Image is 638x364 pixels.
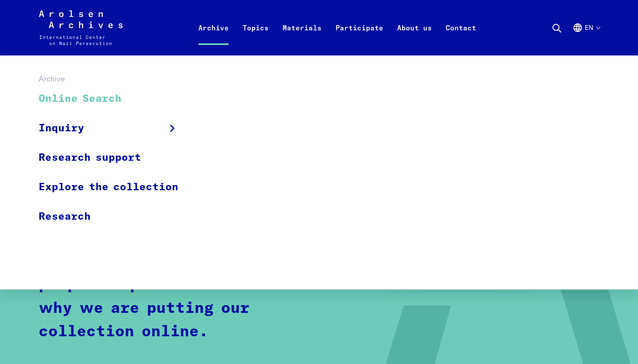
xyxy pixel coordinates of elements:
[236,21,276,55] a: Topics
[39,84,190,231] ul: Archive
[39,84,190,114] a: Online Search
[390,21,439,55] a: About us
[572,23,600,54] button: English, language selection
[39,120,84,136] span: Inquiry
[276,21,329,55] a: Materials
[439,21,483,55] a: Contact
[39,202,190,231] a: Research
[191,21,236,55] a: Archive
[39,143,190,172] a: Research support
[191,10,483,45] nav: Primary
[39,114,190,143] a: Inquiry
[329,21,390,55] a: Participate
[39,172,190,202] a: Explore the collection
